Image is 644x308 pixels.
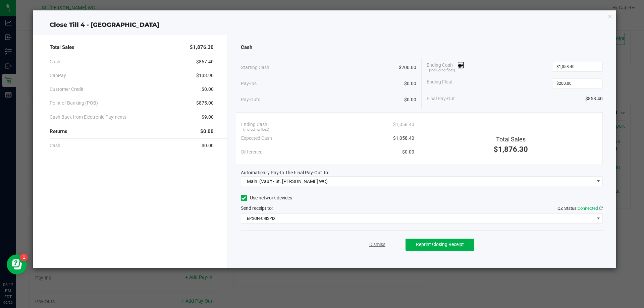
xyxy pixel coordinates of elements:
[496,136,526,143] span: Total Sales
[50,58,60,65] span: Cash
[50,44,74,51] span: Total Sales
[399,64,416,71] span: $200.00
[7,254,27,274] iframe: Resource center
[33,20,616,29] div: Close Till 4 - [GEOGRAPHIC_DATA]
[50,72,66,79] span: CanPay
[393,135,414,142] span: $1,058.40
[259,179,328,184] span: (Vault - St. [PERSON_NAME] WC)
[196,100,214,107] span: $875.00
[404,80,416,87] span: $0.00
[393,121,414,128] span: $1,058.40
[243,127,269,133] span: (including float)
[494,145,528,153] span: $1,876.30
[196,58,214,65] span: $867.40
[50,124,214,139] div: Returns
[241,214,594,223] span: EPSON-CRISPIX
[416,242,464,247] span: Reprint Closing Receipt
[241,121,267,128] span: Ending Cash
[427,95,455,102] span: Final Pay-Out
[50,142,60,149] span: Cash
[241,135,272,142] span: Expected Cash
[200,128,214,135] span: $0.00
[427,62,464,72] span: Ending Cash
[20,253,28,261] iframe: Resource center unread badge
[404,96,416,103] span: $0.00
[429,68,455,73] span: (including float)
[427,78,453,88] span: Ending Float
[578,206,598,211] span: Connected
[241,44,252,51] span: Cash
[247,179,257,184] span: Main
[50,86,84,93] span: Customer Credit
[241,64,269,71] span: Starting Cash
[406,239,474,251] button: Reprint Closing Receipt
[202,142,214,149] span: $0.00
[241,194,292,201] label: Use network devices
[50,100,98,107] span: Point of Banking (POB)
[241,148,262,156] span: Difference
[196,72,214,79] span: $133.90
[202,86,214,93] span: $0.00
[241,170,329,175] span: Automatically Pay-In The Final Pay-Out To:
[402,148,414,156] span: $0.00
[200,114,214,121] span: -$9.00
[241,96,260,103] span: Pay-Outs
[557,206,603,211] span: QZ Status:
[241,80,257,87] span: Pay-Ins
[369,241,385,248] a: Dismiss
[50,114,126,121] span: Cash Back from Electronic Payments
[585,95,603,102] span: $858.40
[190,44,214,51] span: $1,876.30
[241,205,273,211] span: Send receipt to:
